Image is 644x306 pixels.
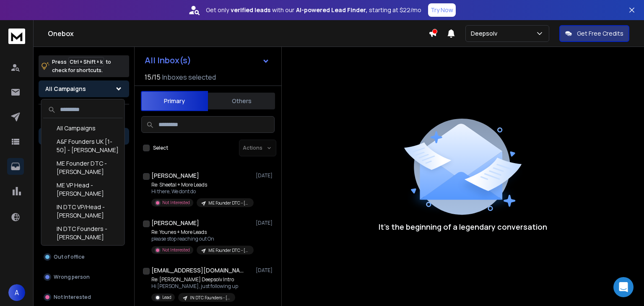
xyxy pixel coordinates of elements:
div: ME VP Head - [PERSON_NAME] [43,179,123,200]
p: IN DTC Founders - [PERSON_NAME] [190,295,230,301]
p: Get Free Credits [577,29,623,38]
h1: [PERSON_NAME] [151,171,199,180]
div: IN DTC Founders - [PERSON_NAME] [43,222,123,244]
div: A&F Founders UK [1-50] - [PERSON_NAME] [43,135,123,157]
p: ME Founder DTC - [PERSON_NAME] [208,200,249,206]
h1: Onebox [48,29,428,39]
p: [DATE] [256,220,275,226]
span: A [8,284,25,301]
p: Hi there, We dont do [151,188,252,195]
h3: Inboxes selected [162,72,216,82]
div: ME Founder DTC - [PERSON_NAME] [43,157,123,179]
p: Get only with our starting at $22/mo [206,6,421,14]
p: Press to check for shortcuts. [52,58,111,75]
p: Re: Younes + More Leads [151,229,252,236]
p: Hi [PERSON_NAME], just following up [151,283,238,290]
p: Not Interested [162,200,190,206]
p: [DATE] [256,172,275,179]
h1: All Campaigns [45,85,86,93]
p: Out of office [54,254,85,260]
div: IN DTC VP/Head - [PERSON_NAME] [43,200,123,222]
div: Open Intercom Messenger [613,277,634,297]
p: Re: Sheetal + More Leads [151,182,252,188]
p: [DATE] [256,267,275,274]
p: Not Interested [54,294,91,301]
h1: [PERSON_NAME] [151,219,199,227]
h1: All Inbox(s) [145,56,191,65]
label: Select [153,145,168,151]
p: ME Founder DTC - [PERSON_NAME] [208,247,249,254]
button: Primary [141,91,208,111]
h1: [EMAIL_ADDRESS][DOMAIN_NAME] [151,266,244,275]
p: It’s the beginning of a legendary conversation [379,221,547,233]
img: logo [8,29,25,44]
strong: verified leads [231,6,270,14]
strong: AI-powered Lead Finder, [296,6,367,14]
p: Re: [PERSON_NAME] Deepsolv Intro [151,276,238,283]
p: Try Now [431,6,453,14]
div: All Campaigns [43,122,123,135]
p: Deepsolv [471,29,501,38]
p: Wrong person [54,274,90,280]
span: Ctrl + Shift + k [68,57,104,67]
p: Not Interested [162,247,190,253]
p: please stop reaching out On [151,236,252,242]
p: Lead [162,294,171,301]
button: Others [208,92,275,110]
h3: Filters [39,111,129,123]
span: 15 / 15 [145,72,161,82]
